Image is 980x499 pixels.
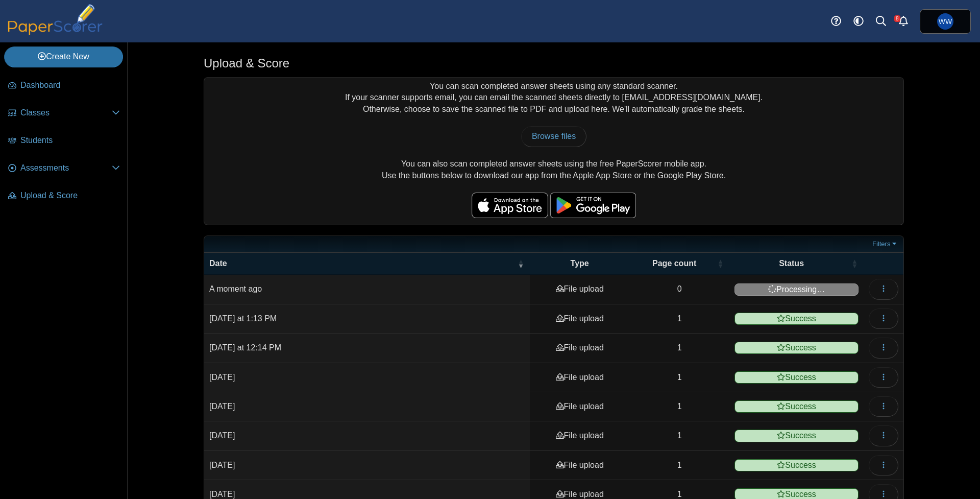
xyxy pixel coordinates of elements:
[652,259,696,268] span: Page count
[734,342,859,354] span: Success
[209,259,227,268] span: Date
[892,10,915,33] a: Alerts
[530,392,629,421] td: File upload
[518,253,524,274] span: Date : Activate to remove sorting
[209,402,235,411] time: Aug 28, 2025 at 6:39 PM
[530,451,629,480] td: File upload
[4,184,124,208] a: Upload & Score
[4,129,124,153] a: Students
[629,275,729,304] td: 0
[209,461,235,469] time: Aug 28, 2025 at 5:59 PM
[939,18,952,25] span: William Whitney
[851,253,857,274] span: Status : Activate to sort
[20,162,112,174] span: Assessments
[717,253,723,274] span: Page count : Activate to sort
[530,363,629,392] td: File upload
[204,78,903,225] div: You can scan completed answer sheets using any standard scanner. If your scanner supports email, ...
[550,193,636,218] img: google-play-badge.png
[734,371,859,384] span: Success
[20,135,120,146] span: Students
[734,283,859,296] span: Processing…
[521,126,586,147] a: Browse files
[530,421,629,450] td: File upload
[4,28,106,37] a: PaperScorer
[734,313,859,325] span: Success
[629,334,729,363] td: 1
[209,490,235,498] time: Aug 12, 2025 at 7:11 PM
[4,4,106,35] img: PaperScorer
[20,107,112,118] span: Classes
[20,190,120,201] span: Upload & Score
[204,55,289,72] h1: Upload & Score
[209,373,235,382] time: Aug 28, 2025 at 8:58 PM
[4,46,123,67] a: Create New
[870,239,901,249] a: Filters
[734,430,859,442] span: Success
[779,259,804,268] span: Status
[532,132,576,140] span: Browse files
[20,80,120,91] span: Dashboard
[629,421,729,450] td: 1
[920,9,971,34] a: William Whitney
[629,363,729,392] td: 1
[530,275,629,304] td: File upload
[209,314,277,323] time: Sep 5, 2025 at 1:13 PM
[734,400,859,413] span: Success
[629,451,729,480] td: 1
[4,156,124,181] a: Assessments
[4,74,124,98] a: Dashboard
[629,304,729,334] td: 1
[472,193,548,218] img: apple-store-badge.svg
[629,392,729,421] td: 1
[571,259,589,268] span: Type
[530,334,629,363] td: File upload
[209,284,262,293] time: Sep 9, 2025 at 5:36 PM
[530,304,629,334] td: File upload
[209,343,281,352] time: Sep 5, 2025 at 12:14 PM
[209,431,235,440] time: Aug 28, 2025 at 6:14 PM
[734,459,859,471] span: Success
[4,101,124,126] a: Classes
[937,13,953,30] span: William Whitney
